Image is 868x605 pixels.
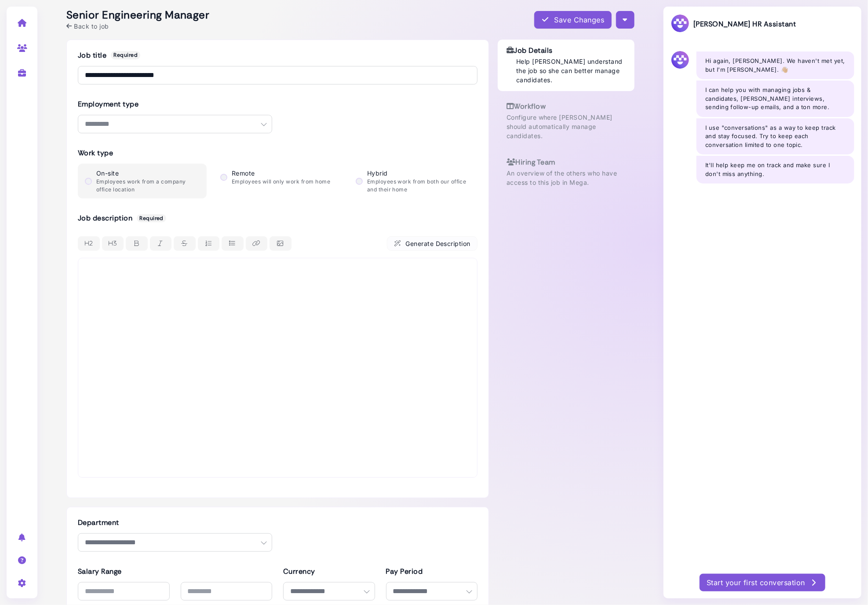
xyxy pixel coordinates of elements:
span: Back to job [74,22,109,31]
h3: Job description [78,214,478,222]
input: On-site Employees work from a company office location [85,178,92,185]
div: I can help you with managing jobs & candidates, [PERSON_NAME] interviews, sending follow-up email... [697,81,854,117]
div: Save Changes [541,15,605,25]
h3: Work type [78,149,478,157]
p: Employees work from both our office and their home [367,178,470,194]
h3: Pay Period [386,567,478,576]
input: Hybrid Employees work from both our office and their home [356,178,363,185]
h3: Department [78,518,272,527]
input: Remote Employees will only work from home [220,174,227,181]
button: Generate Description [387,236,478,251]
span: On-site [96,169,119,177]
h3: Job title [78,51,478,59]
span: Required [111,51,140,59]
h3: Currency [283,567,375,576]
p: Help [PERSON_NAME] understand the job so she can better manage candidates. [516,57,626,84]
p: An overview of the others who have access to this job in Mega. [507,169,626,187]
div: I use "conversations" as a way to keep track and stay focused. Try to keep each conversation limi... [697,118,854,155]
h2: Senior Engineering Manager [66,9,209,22]
h3: Job Details [507,46,626,55]
h3: [PERSON_NAME] HR Assistant [671,14,796,34]
h3: Workflow [507,102,626,110]
div: It'll help keep me on track and make sure I don't miss anything. [697,156,854,183]
div: Start your first conversation [707,577,818,588]
h3: Employment type [78,100,272,108]
button: Start your first conversation [700,574,825,591]
button: Save Changes [534,11,612,29]
div: Hi again, [PERSON_NAME]. We haven't met yet, but I'm [PERSON_NAME]. 👋🏼 [697,51,854,79]
p: Employees work from a company office location [96,178,200,194]
h3: Salary Range [78,567,170,576]
span: Remote [232,169,255,177]
span: Required [137,214,166,222]
p: Employees will only work from home [232,178,330,186]
h3: Hiring Team [507,158,626,166]
p: Configure where [PERSON_NAME] should automatically manage candidates. [507,113,626,140]
span: Hybrid [367,169,388,177]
